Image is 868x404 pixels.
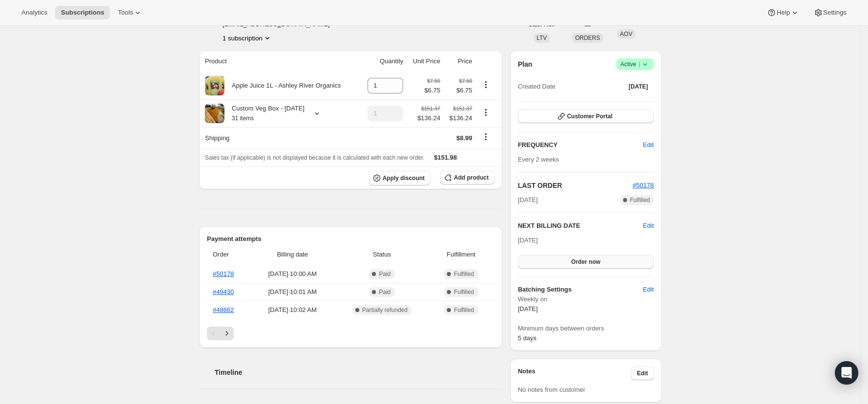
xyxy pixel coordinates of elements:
span: [DATE] [518,305,538,312]
a: #48662 [213,306,234,313]
small: $151.37 [453,106,472,111]
span: $136.24 [417,113,440,123]
button: Edit [631,367,654,380]
span: Created Date [518,82,555,92]
button: [DATE] [623,80,654,93]
button: Help [761,6,805,19]
button: Tools [112,6,148,19]
span: Billing date [255,250,330,259]
button: Analytics [16,6,53,19]
small: $7.50 [427,78,440,84]
span: Weekly on [518,294,654,304]
span: Minimum days between orders [518,324,654,333]
small: 31 items [232,115,254,122]
button: Next [220,327,234,340]
span: [DATE] [628,83,648,91]
th: Unit Price [406,51,443,72]
span: Fulfillment [434,250,489,259]
button: Shipping actions [478,131,494,142]
span: [DATE] · 10:01 AM [255,287,330,297]
span: Edit [643,140,654,150]
span: $136.24 [446,113,472,123]
th: Order [207,244,252,265]
span: Active [620,59,650,69]
a: #50178 [633,182,654,189]
button: Edit [637,137,660,153]
button: Settings [808,6,852,19]
button: Edit [643,221,654,231]
span: Fulfilled [454,270,474,278]
span: Paid [379,270,390,278]
small: $151.37 [421,106,440,111]
th: Price [443,51,475,72]
span: LTV [536,35,547,41]
span: Edit [637,369,648,377]
span: Sales tax (if applicable) is not displayed because it is calculated with each new order. [205,154,425,161]
span: Paid [379,288,390,296]
span: 5 days [518,334,536,342]
span: Every 2 weeks [518,156,559,163]
a: #50178 [213,270,234,277]
span: Customer Portal [567,112,612,120]
span: [DATE] · 10:02 AM [255,305,330,315]
span: Analytics [21,9,47,17]
div: Apple Juice 1L - Ashley River Organics [224,81,341,91]
h2: LAST ORDER [518,181,633,190]
h2: FREQUENCY [518,140,643,150]
button: Order now [518,255,654,269]
button: Product actions [478,79,494,90]
button: Apply discount [369,171,431,185]
button: Add product [440,171,494,184]
span: Tools [118,9,133,17]
span: Edit [643,285,654,294]
span: Status [336,250,427,259]
span: AOV [620,31,632,37]
img: product img [205,76,224,95]
span: ORDERS [575,35,600,41]
th: Product [199,51,360,72]
div: Open Intercom Messenger [835,361,858,385]
span: Order now [571,258,600,266]
button: Subscriptions [55,6,110,19]
button: Product actions [222,33,272,43]
span: Apply discount [383,174,425,182]
button: Edit [637,282,660,297]
th: Quantity [360,51,406,72]
span: Add product [454,174,488,182]
a: #49430 [213,288,234,295]
span: Subscriptions [61,9,104,17]
h6: Batching Settings [518,285,643,294]
h3: Notes [518,367,631,380]
span: Fulfilled [454,306,474,314]
span: [DATE] · 10:00 AM [255,269,330,279]
span: [DATE] [518,195,538,205]
img: product img [205,104,224,123]
span: Settings [823,9,847,17]
span: Help [776,9,790,17]
button: Product actions [478,107,494,118]
span: | [639,60,640,68]
div: Custom Veg Box - [DATE] [224,104,304,123]
span: Fulfilled [454,288,474,296]
h2: NEXT BILLING DATE [518,221,643,231]
h2: Payment attempts [207,234,495,244]
h2: Plan [518,59,533,69]
span: $8.99 [456,134,472,142]
button: #50178 [633,181,654,190]
span: [DATE] [518,237,538,244]
nav: Pagination [207,327,495,340]
button: Customer Portal [518,110,654,123]
span: Fulfilled [630,196,650,204]
span: $6.75 [446,86,472,95]
small: $7.50 [459,78,472,84]
span: No notes from customer [518,386,586,393]
h2: Timeline [215,367,502,377]
span: Partially refunded [362,306,407,314]
span: $6.75 [425,86,441,95]
th: Shipping [199,127,360,148]
span: $151.98 [434,154,457,161]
